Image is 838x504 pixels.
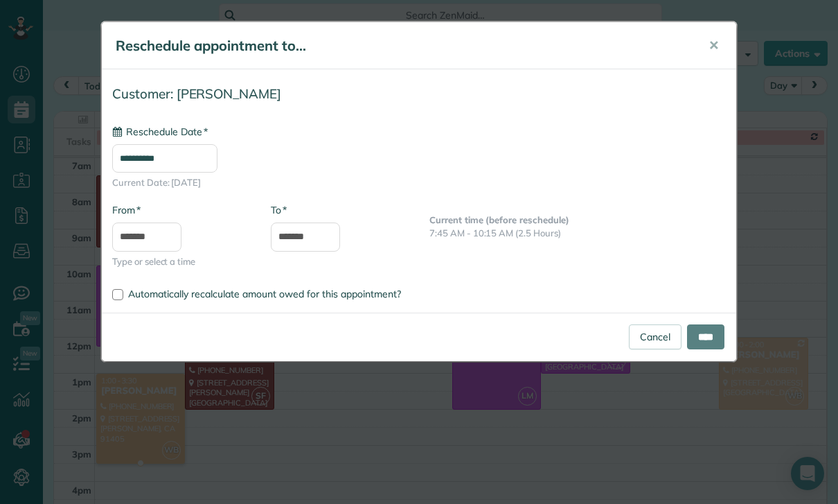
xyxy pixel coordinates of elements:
label: To [271,203,287,217]
h4: Customer: [PERSON_NAME] [112,87,726,101]
label: From [112,203,141,217]
h5: Reschedule appointment to... [116,36,689,55]
b: Current time (before reschedule) [429,214,569,225]
span: Type or select a time [112,255,250,268]
span: Automatically recalculate amount owed for this appointment? [128,288,401,300]
label: Reschedule Date [112,125,208,139]
a: Cancel [629,324,681,349]
span: Current Date: [DATE] [112,176,726,189]
span: ✕ [708,37,719,53]
p: 7:45 AM - 10:15 AM (2.5 Hours) [429,227,726,240]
